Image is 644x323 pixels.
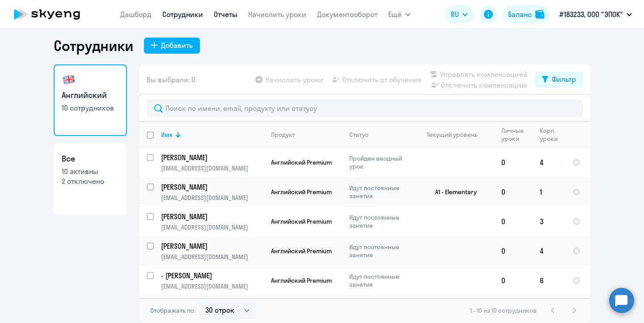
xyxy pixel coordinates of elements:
span: Английский Premium [271,247,332,255]
a: Сотрудники [162,10,203,19]
span: Ещё [388,9,402,20]
p: [PERSON_NAME] [161,153,262,162]
td: 4 [533,236,565,266]
td: 0 [494,266,533,295]
h3: Английский [62,89,119,101]
h1: Сотрудники [54,37,133,55]
span: RU [451,9,459,20]
div: Имя [161,131,263,139]
span: Вы выбрали: 0 [147,74,195,85]
button: Добавить [144,38,200,54]
div: Личные уроки [501,127,532,143]
div: Продукт [271,131,342,139]
td: 6 [533,266,565,295]
p: 10 сотрудников [62,103,119,113]
p: [EMAIL_ADDRESS][DOMAIN_NAME] [161,253,263,261]
a: Английский10 сотрудников [54,64,127,136]
td: 0 [494,236,533,266]
p: [PERSON_NAME] [161,212,262,221]
a: Начислить уроки [248,10,306,19]
td: 0 [494,177,533,207]
img: balance [535,10,544,19]
button: RU [445,5,474,23]
p: [EMAIL_ADDRESS][DOMAIN_NAME] [161,282,263,290]
p: [EMAIL_ADDRESS][DOMAIN_NAME] [161,164,263,172]
p: Идут постоянные занятия [349,184,411,200]
p: Идут постоянные занятия [349,243,411,259]
div: Фильтр [552,74,576,85]
a: - [PERSON_NAME] [161,271,263,280]
td: 0 [494,148,533,177]
p: [PERSON_NAME] [161,182,262,192]
span: Английский Premium [271,217,332,225]
div: Корп. уроки [540,127,565,143]
p: - [PERSON_NAME] [161,271,262,280]
span: Английский Premium [271,276,332,285]
p: 2 отключено [62,176,119,186]
a: [PERSON_NAME] [161,212,263,221]
div: Текущий уровень [418,131,494,139]
div: Имя [161,131,173,139]
td: 1 [533,177,565,207]
td: A1 - Elementary [411,177,494,207]
a: Дашборд [120,10,152,19]
a: Отчеты [214,10,237,19]
button: Фильтр [535,72,583,88]
div: Корп. уроки [540,127,559,143]
button: Балансbalance [503,5,550,23]
a: [PERSON_NAME] [161,182,263,192]
p: Пройден вводный урок [349,154,411,170]
div: Статус [349,131,369,139]
span: Английский Premium [271,188,332,196]
p: Идут постоянные занятия [349,272,411,289]
div: Добавить [161,40,193,51]
a: Все10 активны2 отключено [54,143,127,215]
p: [EMAIL_ADDRESS][DOMAIN_NAME] [161,194,263,202]
p: Идут постоянные занятия [349,213,411,229]
div: Личные уроки [501,127,526,143]
h3: Все [62,153,119,165]
a: [PERSON_NAME] [161,153,263,162]
a: [PERSON_NAME] [161,241,263,251]
a: Документооборот [317,10,377,19]
div: Текущий уровень [427,131,478,139]
button: #183233, ООО "ЭПОК" [555,4,636,25]
td: 0 [494,207,533,236]
span: 1 - 10 из 10 сотрудников [470,306,537,314]
td: 4 [533,148,565,177]
img: english [62,72,76,87]
span: Отображать по: [150,306,195,314]
p: 10 активны [62,166,119,176]
div: Продукт [271,131,295,139]
p: [EMAIL_ADDRESS][DOMAIN_NAME] [161,223,263,231]
div: Статус [349,131,411,139]
span: Английский Premium [271,158,332,166]
div: Баланс [508,9,532,20]
input: Поиск по имени, email, продукту или статусу [147,99,583,117]
td: 3 [533,207,565,236]
p: #183233, ООО "ЭПОК" [559,9,623,20]
button: Ещё [388,5,411,23]
p: [PERSON_NAME] [161,241,262,251]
